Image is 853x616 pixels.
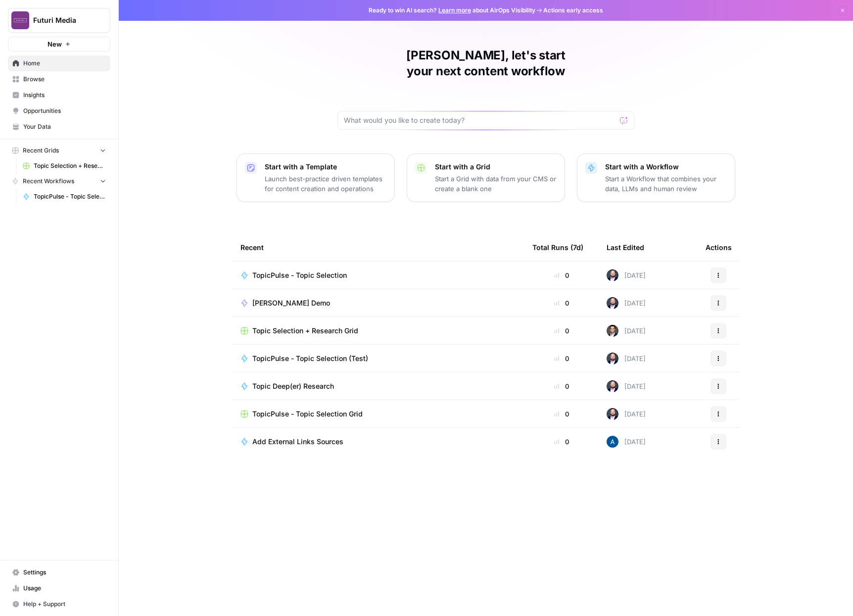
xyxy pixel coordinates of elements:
[23,59,106,68] span: Home
[532,354,591,363] div: 0
[532,234,583,261] div: Total Runs (7d)
[8,71,110,87] a: Browse
[532,298,591,308] div: 0
[577,154,735,202] button: Start with a WorkflowStart a Workflow that combines your data, LLMs and human review
[607,380,618,392] img: hkrs5at3lwacmvgzdjs0hcqw3ft7
[23,177,74,186] span: Recent Workflows
[252,298,330,308] span: [PERSON_NAME] Demo
[435,174,557,194] p: Start a Grid with data from your CMS or create a blank one
[252,409,363,419] span: TopicPulse - Topic Selection Grid
[23,600,106,609] span: Help + Support
[252,437,343,447] span: Add External Links Sources
[23,146,59,155] span: Recent Grids
[18,158,110,174] a: Topic Selection + Research Grid
[240,437,517,447] a: Add External Links Sources
[407,154,565,202] button: Start with a GridStart a Grid with data from your CMS or create a blank one
[369,6,535,15] span: Ready to win AI search? about AirOps Visibility
[607,325,646,337] div: [DATE]
[47,39,62,49] span: New
[8,55,110,71] a: Home
[532,326,591,336] div: 0
[240,326,517,336] a: Topic Selection + Research Grid
[33,15,93,25] span: Futuri Media
[532,381,591,391] div: 0
[532,437,591,447] div: 0
[543,6,603,15] span: Actions early access
[607,269,618,281] img: hkrs5at3lwacmvgzdjs0hcqw3ft7
[252,381,334,391] span: Topic Deep(er) Research
[607,436,618,448] img: he81ibor8lsei4p3qvg4ugbvimgp
[532,409,591,419] div: 0
[252,354,368,363] span: TopicPulse - Topic Selection (Test)
[8,8,110,33] button: Workspace: Futuri Media
[607,408,646,420] div: [DATE]
[23,584,106,593] span: Usage
[605,162,727,172] p: Start with a Workflow
[237,154,395,202] button: Start with a TemplateLaunch best-practice driven templates for content creation and operations
[8,87,110,103] a: Insights
[240,270,517,280] a: TopicPulse - Topic Selection
[8,37,110,51] button: New
[8,119,110,135] a: Your Data
[435,162,557,172] p: Start with a Grid
[240,234,517,261] div: Recent
[8,103,110,119] a: Opportunities
[23,91,106,100] span: Insights
[240,354,517,363] a: TopicPulse - Topic Selection (Test)
[8,174,110,189] button: Recent Workflows
[8,596,110,612] button: Help + Support
[11,11,29,29] img: Futuri Media Logo
[23,106,106,115] span: Opportunities
[337,48,634,79] h1: [PERSON_NAME], let's start your next content workflow
[265,162,386,172] p: Start with a Template
[265,174,386,194] p: Launch best-practice driven templates for content creation and operations
[344,115,616,125] input: What would you like to create today?
[607,408,618,420] img: hkrs5at3lwacmvgzdjs0hcqw3ft7
[34,192,106,201] span: TopicPulse - Topic Selection
[438,6,471,14] a: Learn more
[8,143,110,158] button: Recent Grids
[18,189,110,205] a: TopicPulse - Topic Selection
[607,325,618,337] img: n8d98mbxvatjd9lqgbj2kl719jgi
[607,269,646,281] div: [DATE]
[607,436,646,448] div: [DATE]
[607,234,644,261] div: Last Edited
[607,353,646,364] div: [DATE]
[240,298,517,308] a: [PERSON_NAME] Demo
[706,234,732,261] div: Actions
[8,580,110,596] a: Usage
[252,326,358,336] span: Topic Selection + Research Grid
[23,122,106,131] span: Your Data
[607,353,618,364] img: hkrs5at3lwacmvgzdjs0hcqw3ft7
[240,381,517,391] a: Topic Deep(er) Research
[8,565,110,580] a: Settings
[605,174,727,194] p: Start a Workflow that combines your data, LLMs and human review
[23,568,106,577] span: Settings
[607,297,618,309] img: hkrs5at3lwacmvgzdjs0hcqw3ft7
[23,75,106,84] span: Browse
[607,380,646,392] div: [DATE]
[240,409,517,419] a: TopicPulse - Topic Selection Grid
[252,270,347,280] span: TopicPulse - Topic Selection
[532,270,591,280] div: 0
[607,297,646,309] div: [DATE]
[34,161,106,170] span: Topic Selection + Research Grid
